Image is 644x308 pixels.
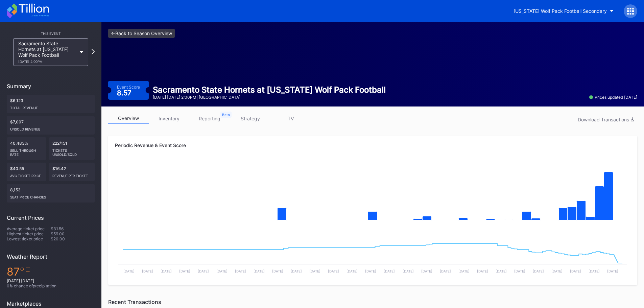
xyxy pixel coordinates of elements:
div: [DATE] [DATE] 2:00PM | [GEOGRAPHIC_DATA] [153,95,386,100]
text: [DATE] [328,269,339,273]
text: [DATE] [589,269,600,273]
text: [DATE] [607,269,618,273]
div: Sell Through Rate [10,146,43,157]
text: [DATE] [198,269,209,273]
a: reporting [189,113,230,124]
div: 87 [7,265,95,278]
div: [DATE] 2:00PM [18,60,76,64]
div: Revenue per ticket [52,171,92,178]
div: Average ticket price [7,226,51,231]
div: $16.42 [49,163,95,181]
text: [DATE] [440,269,451,273]
div: 222/151 [49,137,95,160]
div: $20.00 [51,236,95,241]
text: [DATE] [235,269,246,273]
div: Total Revenue [10,103,91,110]
div: Marketplaces [7,300,95,307]
text: [DATE] [458,269,470,273]
div: 0 % chance of precipitation [7,283,95,288]
div: $6,123 [7,95,95,113]
text: [DATE] [216,269,228,273]
div: Avg ticket price [10,171,43,178]
text: [DATE] [309,269,320,273]
div: This Event [7,31,95,35]
div: $59.00 [51,231,95,236]
div: Recent Transactions [108,299,637,305]
text: [DATE] [533,269,544,273]
text: [DATE] [272,269,283,273]
a: strategy [230,113,270,124]
a: <-Back to Season Overview [108,29,175,38]
div: [US_STATE] Wolf Pack Football Secondary [514,8,607,14]
text: [DATE] [570,269,581,273]
div: Highest ticket price [7,231,51,236]
text: [DATE] [403,269,414,273]
div: Periodic Revenue & Event Score [115,142,630,148]
button: [US_STATE] Wolf Pack Football Secondary [508,5,619,17]
div: 40.483% [7,137,46,160]
text: [DATE] [347,269,358,273]
div: 8.57 [117,90,133,96]
div: Download Transactions [578,117,634,122]
button: Download Transactions [574,115,637,124]
text: [DATE] [291,269,302,273]
div: seat price changes [10,192,91,199]
div: Prices updated [DATE] [589,95,637,100]
text: [DATE] [179,269,190,273]
div: Summary [7,83,95,90]
span: ℉ [20,265,31,278]
div: 8,153 [7,184,95,203]
div: Sacramento State Hornets at [US_STATE] Wolf Pack Football [18,41,76,64]
a: inventory [149,113,189,124]
text: [DATE] [496,269,507,273]
svg: Chart title [115,228,630,278]
text: [DATE] [142,269,153,273]
div: $7,007 [7,116,95,135]
text: [DATE] [161,269,172,273]
div: $31.56 [51,226,95,231]
div: Lowest ticket price [7,236,51,241]
text: [DATE] [514,269,525,273]
text: [DATE] [254,269,265,273]
div: Sacramento State Hornets at [US_STATE] Wolf Pack Football [153,85,386,95]
text: [DATE] [123,269,135,273]
div: Tickets Unsold/Sold [52,146,92,157]
div: Weather Report [7,253,95,260]
div: Unsold Revenue [10,124,91,131]
div: [DATE] [DATE] [7,278,95,283]
text: [DATE] [365,269,376,273]
a: TV [270,113,311,124]
text: [DATE] [477,269,488,273]
div: Current Prices [7,214,95,221]
text: [DATE] [421,269,432,273]
text: [DATE] [384,269,395,273]
div: $40.55 [7,163,46,181]
div: Event Score [117,85,140,90]
a: overview [108,113,149,124]
text: [DATE] [551,269,563,273]
svg: Chart title [115,160,630,228]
